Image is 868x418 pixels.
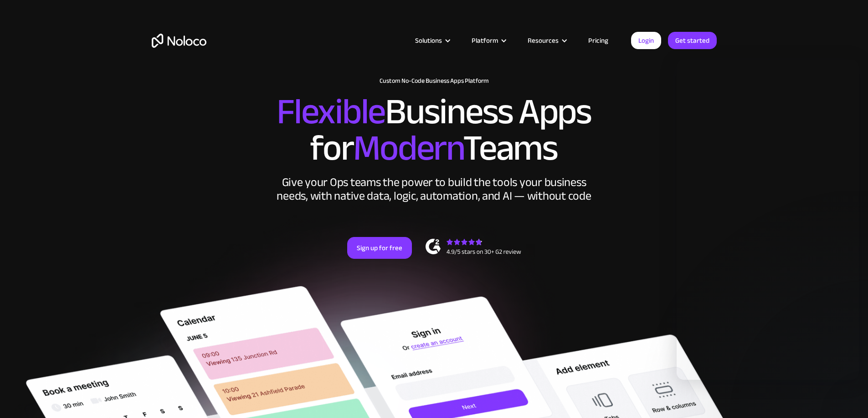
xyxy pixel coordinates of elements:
a: home [152,34,206,48]
div: Give your Ops teams the power to build the tools your business needs, with native data, logic, au... [275,176,594,203]
div: Solutions [404,35,460,46]
div: Platform [460,35,516,46]
h2: Business Apps for Teams [152,94,717,166]
div: Solutions [415,35,442,46]
a: Pricing [577,35,620,46]
a: Get started [668,32,717,49]
div: Resources [516,35,577,46]
a: Sign up for free [347,237,412,259]
a: Login [631,32,661,49]
iframe: Intercom live chat [837,387,859,409]
div: Resources [528,35,559,46]
iframe: Intercom live chat [677,60,859,380]
div: Platform [472,35,498,46]
span: Flexible [277,78,385,146]
span: Modern [353,114,463,182]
